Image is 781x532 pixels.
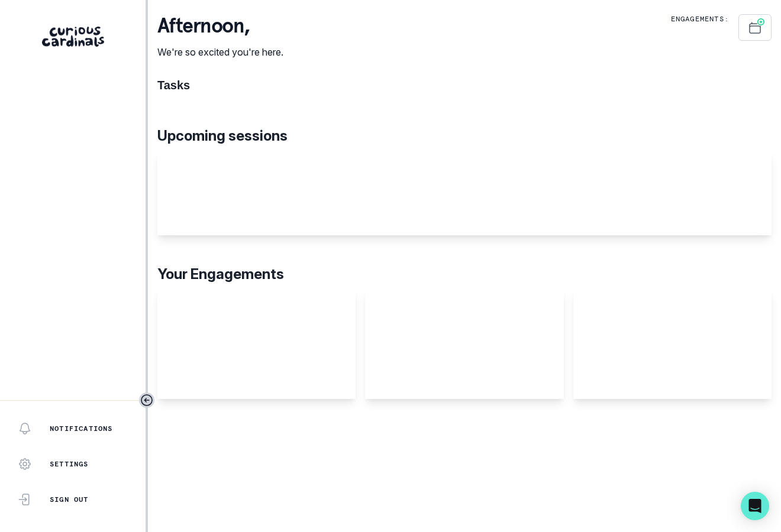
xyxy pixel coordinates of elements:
[50,459,89,469] p: Settings
[157,264,772,285] p: Your Engagements
[50,495,89,504] p: Sign Out
[738,14,772,41] button: Schedule Sessions
[157,125,772,147] p: Upcoming sessions
[157,78,772,92] h1: Tasks
[139,392,154,408] button: Toggle sidebar
[157,45,283,59] p: We're so excited you're here.
[50,424,113,433] p: Notifications
[741,492,769,520] div: Open Intercom Messenger
[157,14,283,38] p: afternoon ,
[671,14,729,24] p: Engagements:
[42,27,104,47] img: Curious Cardinals Logo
